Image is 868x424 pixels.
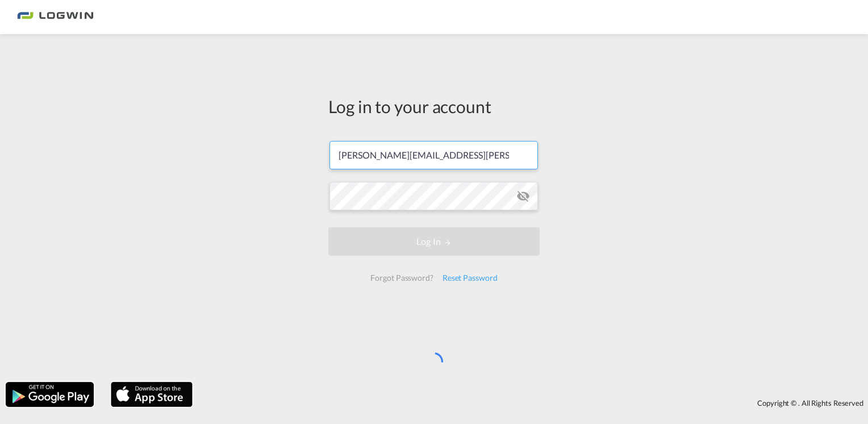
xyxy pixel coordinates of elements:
[110,381,194,408] img: apple.png
[516,189,530,203] md-icon: icon-eye-off
[328,94,540,118] div: Log in to your account
[328,227,540,256] button: LOGIN
[438,268,502,288] div: Reset Password
[198,393,868,413] div: Copyright © . All Rights Reserved
[329,141,538,169] input: Enter email/phone number
[5,381,95,408] img: google.png
[17,5,94,30] img: bc73a0e0d8c111efacd525e4c8ad7d32.png
[366,268,437,288] div: Forgot Password?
